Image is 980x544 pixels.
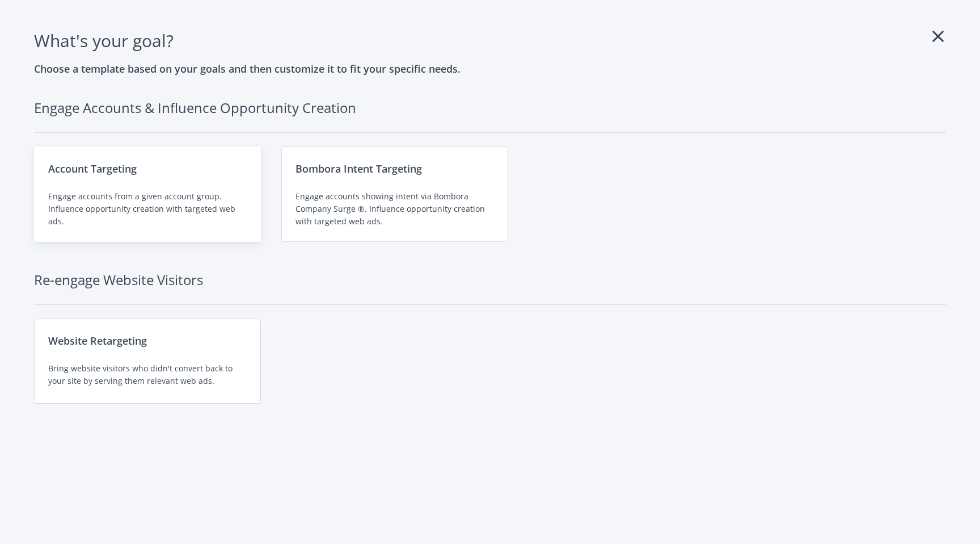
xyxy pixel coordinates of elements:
div: Bombora Intent Targeting [295,161,494,177]
h3: Choose a template based on your goals and then customize it to fit your specific needs. [34,61,946,77]
div: Engage accounts showing intent via Bombora Company Surge ®. Influence opportunity creation with t... [295,190,494,228]
div: Website Retargeting [48,333,247,349]
h1: What's your goal ? [34,27,946,54]
h2: Re-engage Website Visitors [34,269,946,305]
div: Account Targeting [48,161,247,177]
div: Bring website visitors who didn't convert back to your site by serving them relevant web ads. [48,362,247,387]
h2: Engage Accounts & Influence Opportunity Creation [34,97,946,133]
div: Engage accounts from a given account group. Influence opportunity creation with targeted web ads. [48,190,247,228]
